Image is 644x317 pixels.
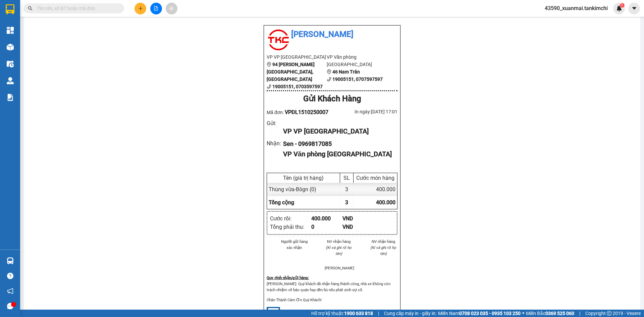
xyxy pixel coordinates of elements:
span: Miền Nam [438,310,521,317]
li: [PERSON_NAME] [267,28,397,41]
b: 46 Nam Trân [332,69,360,74]
button: aim [166,3,177,14]
img: icon-new-feature [616,5,622,11]
span: caret-down [631,5,637,11]
li: NV nhận hàng [369,239,397,245]
div: SL [342,175,352,181]
span: 1 [621,3,623,8]
div: 400.000 [311,214,342,223]
span: Thùng vừa - Bôgn (0) [269,186,316,193]
p: Chân Thành Cảm Ơn Quý Khách! [267,297,397,303]
button: file-add [150,3,162,14]
span: plus [138,6,143,11]
span: Cung cấp máy in - giấy in: [384,310,436,317]
div: Nhận : [267,139,283,148]
span: notification [7,288,13,294]
div: In ngày: [DATE] 17:01 [332,108,397,115]
div: Sen - 0969817085 [283,139,392,149]
span: environment [267,62,271,67]
i: (Kí và ghi rõ họ tên) [370,245,396,256]
div: 0 [311,223,342,231]
strong: 0708 023 035 - 0935 103 250 [459,311,521,316]
span: Hỗ trợ kỹ thuật: [311,310,373,317]
div: Nhận: Văn phòng [GEOGRAPHIC_DATA] [70,39,132,53]
b: 19005151, 0703597597 [272,84,323,89]
span: ⚪️ [522,312,524,315]
img: dashboard-icon [7,27,14,34]
strong: 1900 633 818 [344,311,373,316]
img: warehouse-icon [7,44,14,51]
li: [PERSON_NAME] [325,265,353,271]
span: 3 [345,199,348,206]
img: warehouse-icon [7,60,14,67]
span: 43590_xuanmai.tankimchi [539,4,613,12]
div: 3 [340,183,354,196]
span: phone [327,77,331,82]
sup: 1 [620,3,625,8]
i: (Kí và ghi rõ họ tên) [326,245,352,256]
div: VND [342,214,374,223]
div: Cước món hàng [355,175,395,181]
div: Tổng phải thu : [270,223,311,231]
div: VP VP [GEOGRAPHIC_DATA] [283,126,392,137]
button: plus [135,3,146,14]
span: Miền Bắc [526,310,574,317]
span: search [28,6,33,11]
span: copyright [607,311,611,316]
span: VPĐL1510250007 [285,109,329,115]
div: 400.000 [354,183,397,196]
li: Người gửi hàng xác nhận [280,239,309,251]
span: environment [327,69,331,74]
span: Tổng cộng [269,199,294,206]
span: aim [169,6,174,11]
input: Tìm tên, số ĐT hoặc mã đơn [37,5,116,12]
div: Gửi Khách Hàng [267,93,397,105]
li: VP VP [GEOGRAPHIC_DATA] [267,53,327,61]
img: solution-icon [7,94,14,101]
div: Cước rồi : [270,214,311,223]
div: Gửi: VP [GEOGRAPHIC_DATA] [5,39,67,53]
span: phone [267,84,271,89]
strong: 0369 525 060 [545,311,574,316]
div: VND [342,223,374,231]
span: | [579,310,580,317]
img: warehouse-icon [7,257,14,264]
div: Gửi : [267,119,283,127]
span: file-add [154,6,158,11]
p: [PERSON_NAME]: Quý khách đã nhận hàng thành công, nhà xe không còn trách nhiệm về bảo quản hay đề... [267,281,397,293]
img: warehouse-icon [7,77,14,84]
span: message [7,303,13,309]
span: | [378,310,379,317]
b: 94 [PERSON_NAME][GEOGRAPHIC_DATA], [GEOGRAPHIC_DATA] [267,62,315,82]
button: caret-down [628,3,640,14]
img: logo.jpg [267,28,290,52]
b: 19005151, 0707597597 [332,76,383,82]
div: Tên (giá trị hàng) [269,175,338,181]
span: 400.000 [376,199,395,206]
div: Quy định nhận/gửi hàng : [267,275,397,281]
span: question-circle [7,273,13,279]
li: VP Văn phòng [GEOGRAPHIC_DATA] [327,53,387,68]
img: logo-vxr [6,4,14,14]
div: Mã đơn: [267,108,332,116]
li: NV nhận hàng [325,239,353,245]
div: VP Văn phòng [GEOGRAPHIC_DATA] [283,149,392,159]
